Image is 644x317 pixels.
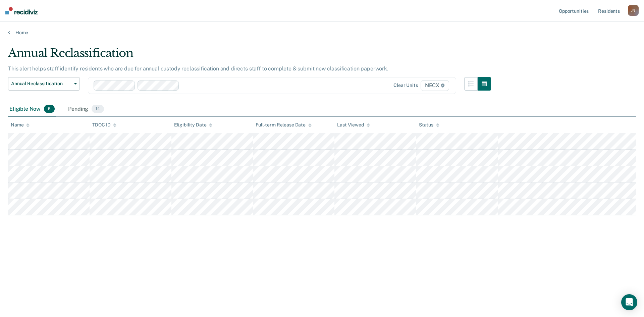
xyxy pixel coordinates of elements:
[92,105,104,113] span: 14
[628,5,639,16] div: J N
[11,81,71,87] span: Annual Reclassification
[11,122,30,128] div: Name
[628,5,639,16] button: JN
[8,46,491,65] div: Annual Reclassification
[92,122,116,128] div: TDOC ID
[67,102,105,117] div: Pending14
[8,102,56,117] div: Eligible Now5
[621,294,637,310] div: Open Intercom Messenger
[5,7,38,14] img: Recidiviz
[8,65,388,72] p: This alert helps staff identify residents who are due for annual custody reclassification and dir...
[421,80,449,91] span: NECX
[174,122,213,128] div: Eligibility Date
[44,105,55,113] span: 5
[393,83,418,88] div: Clear units
[256,122,312,128] div: Full-term Release Date
[8,30,636,36] a: Home
[419,122,439,128] div: Status
[337,122,370,128] div: Last Viewed
[8,77,80,91] button: Annual Reclassification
